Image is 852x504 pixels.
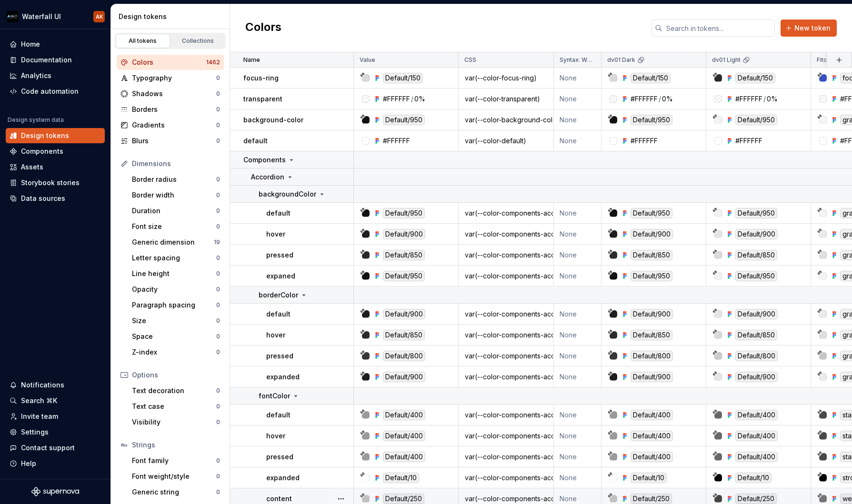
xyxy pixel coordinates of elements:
div: Documentation [21,55,72,65]
div: Waterfall UI [22,12,61,21]
img: 7a0241b0-c510-47ef-86be-6cc2f0d29437.png [7,11,18,22]
p: Components [243,155,286,165]
div: Default/400 [631,410,673,420]
div: #FFFFFF [631,136,658,146]
div: Default/950 [383,115,425,125]
div: Font family [132,456,216,465]
span: New token [794,23,831,33]
a: Analytics [6,68,105,83]
p: pressed [266,452,293,462]
h2: Colors [245,20,281,37]
div: All tokens [119,37,167,45]
div: AK [96,13,103,20]
div: Default/850 [735,330,777,340]
button: Search ⌘K [6,393,105,408]
p: hover [266,229,285,239]
div: Default/400 [631,452,673,462]
div: Default/850 [631,330,672,340]
p: default [243,136,268,146]
td: None [554,405,601,425]
button: New token [781,20,837,37]
div: / [411,94,413,104]
div: 0 [216,418,220,426]
div: Default/250 [735,494,777,504]
td: None [554,245,601,266]
div: Default/850 [383,250,425,260]
div: Visibility [132,417,216,427]
div: Search ⌘K [21,396,57,405]
div: Default/950 [735,271,777,281]
div: Default/950 [631,271,672,281]
div: 0 [216,137,220,145]
div: Default/800 [383,351,425,361]
p: backgroundColor [259,189,316,199]
p: expanded [266,372,300,382]
p: hover [266,431,285,441]
a: Text case0 [128,399,224,414]
div: var(--color-components-accordion-border-color-expanded) [459,372,553,382]
div: Default/900 [383,229,425,239]
p: Value [360,56,375,64]
a: Letter spacing0 [128,250,224,266]
a: Typography0 [117,70,224,86]
div: Default/250 [631,494,672,504]
div: Contact support [21,443,75,453]
td: None [554,346,601,366]
a: Colors1462 [117,55,224,70]
a: Line height0 [128,266,224,281]
div: var(--color-components-accordion-background-color-hover) [459,229,553,239]
div: var(--color-components-accordion-background-color-pressed) [459,250,553,260]
div: var(--color-background-color) [459,115,553,125]
div: Text decoration [132,386,216,395]
p: CSS [464,56,476,64]
div: Analytics [21,71,51,80]
div: 0 [216,403,220,410]
div: 0 [216,176,220,183]
a: Assets [6,159,105,175]
div: 0% [414,94,425,104]
a: Home [6,37,105,52]
div: Default/900 [631,309,673,319]
div: var(--color-components-accordion-font-color-pressed) [459,452,553,462]
div: 0 [216,488,220,496]
p: borderColor [259,290,298,300]
div: / [659,94,661,104]
a: Font weight/style0 [128,469,224,484]
td: None [554,446,601,467]
div: var(--color-components-accordion-font-color-expanded) [459,473,553,483]
p: fontColor [259,391,290,401]
div: 0 [216,387,220,395]
div: Font weight/style [132,472,216,481]
div: Default/900 [735,309,778,319]
div: 0 [216,121,220,129]
a: Settings [6,425,105,440]
div: Space [132,332,216,341]
div: Default/900 [383,372,425,382]
div: Letter spacing [132,253,216,263]
div: 0 [216,74,220,82]
div: Default/850 [735,250,777,260]
a: Generic dimension19 [128,235,224,250]
div: Help [21,459,36,468]
div: Line height [132,269,216,278]
p: dv01 Dark [607,56,635,64]
a: Gradients0 [117,118,224,133]
td: None [554,224,601,245]
div: Default/900 [735,229,778,239]
div: Options [132,370,220,380]
a: Font family0 [128,453,224,468]
td: None [554,304,601,325]
td: None [554,203,601,224]
a: Border radius0 [128,172,224,187]
a: Duration0 [128,203,224,218]
div: Opacity [132,285,216,294]
div: Default/800 [631,351,673,361]
a: Visibility0 [128,415,224,430]
div: 0 [216,333,220,340]
a: Z-index0 [128,345,224,360]
a: Borders0 [117,102,224,117]
p: Accordion [251,172,284,182]
div: 0 [216,106,220,113]
div: var(--color-components-accordion-font-color-hover) [459,431,553,441]
button: Notifications [6,377,105,393]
